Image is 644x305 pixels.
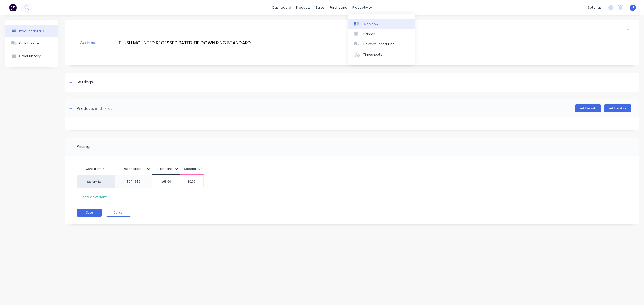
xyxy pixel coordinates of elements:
[350,4,374,11] div: productivity
[5,25,58,37] button: Product details
[9,4,17,11] img: Factory
[77,209,102,217] button: Save
[19,54,41,58] div: Order History
[348,49,415,60] a: Timesheets
[77,175,204,188] div: factory_itemTDP - STD$63.64$0.00
[121,178,146,185] div: TDP - STD
[363,32,375,36] div: Planner
[77,164,114,174] div: Xero Item #
[179,175,204,188] div: $0.00
[313,4,327,11] div: sales
[77,193,109,201] div: + add kit variant
[363,52,382,57] div: Timesheets
[19,29,44,33] div: Product details
[363,42,395,46] div: Delivery Scheduling
[152,175,180,188] div: $63.64
[294,4,313,11] div: products
[632,5,634,10] span: JF
[604,104,631,112] button: Add product
[114,164,152,174] div: Description
[5,37,58,49] button: Collaborate
[106,209,131,217] button: Cancel
[348,29,415,39] a: Planner
[114,163,149,175] div: Description
[77,144,90,150] div: Pricing
[118,39,252,46] input: Enter kit name
[270,4,294,11] a: dashboard
[154,165,180,173] button: Standard
[575,104,601,112] button: Add Sub-kit
[156,167,172,171] div: Standard
[73,39,103,46] button: Add image
[327,4,350,11] div: purchasing
[585,4,604,11] div: settings
[181,165,204,173] button: Special
[363,22,378,26] div: Workflow
[82,179,110,184] div: factory_item
[77,79,93,85] div: Settings
[348,39,415,49] a: Delivery Scheduling
[348,19,415,29] a: Workflow
[19,41,39,45] div: Collaborate
[5,49,58,62] button: Order History
[184,167,196,171] div: Special
[77,105,112,111] div: Products in this kit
